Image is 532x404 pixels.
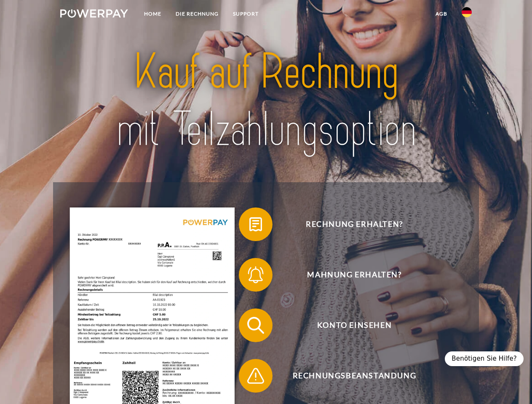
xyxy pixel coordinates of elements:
span: Rechnung erhalten? [251,207,457,241]
a: DIE RECHNUNG [168,6,226,21]
span: Konto einsehen [251,308,457,342]
img: qb_warning.svg [245,365,266,386]
img: title-powerpay_de.svg [80,40,452,161]
span: Rechnungsbeanstandung [251,359,457,393]
img: logo-powerpay-white.svg [60,9,128,18]
a: Home [137,6,168,21]
a: SUPPORT [226,6,266,21]
button: Rechnungsbeanstandung [239,359,458,393]
button: Rechnung erhalten? [239,207,458,241]
a: agb [428,6,454,21]
img: qb_search.svg [245,315,266,336]
button: Mahnung erhalten? [239,258,458,292]
img: qb_bell.svg [245,264,266,285]
div: Benötigen Sie Hilfe? [445,351,524,366]
img: qb_bill.svg [245,214,266,235]
img: de [462,7,472,17]
button: Konto einsehen [239,308,458,342]
span: Mahnung erhalten? [251,258,457,292]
